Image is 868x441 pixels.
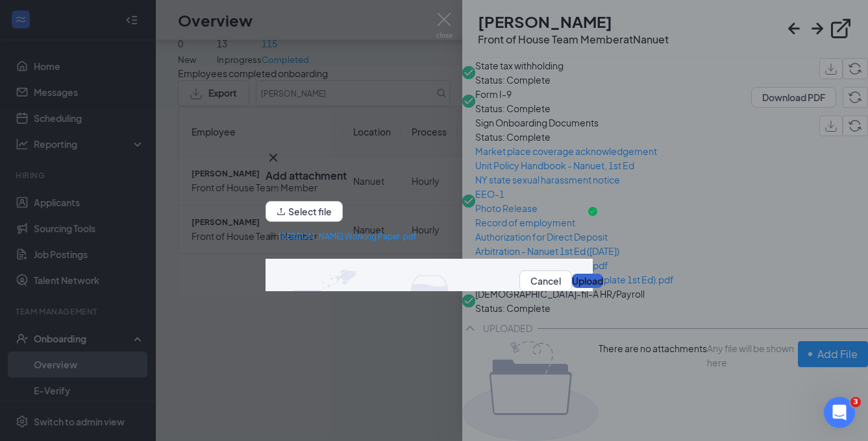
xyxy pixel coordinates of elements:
[266,208,343,218] span: upload Select file
[266,150,281,165] svg: Cross
[824,397,855,428] iframe: Intercom live chat
[268,229,595,244] a: [PERSON_NAME] Working Paper .pdf
[572,274,603,288] button: Upload
[266,150,281,165] button: Close
[266,169,347,183] h3: Add attachment
[519,270,572,291] button: Cancel
[266,184,279,194] label: File
[266,201,343,222] button: upload Select file
[850,397,861,407] span: 3
[277,207,286,216] span: upload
